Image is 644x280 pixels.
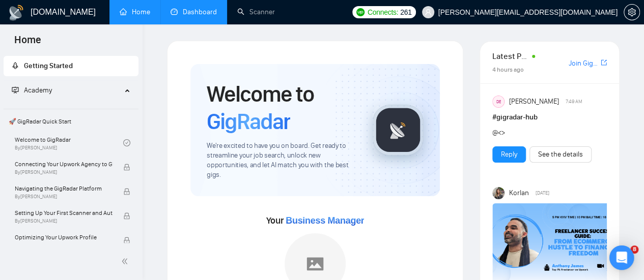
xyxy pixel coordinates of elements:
[15,183,113,194] span: Navigating the GigRadar Platform
[492,66,524,73] span: 4 hours ago
[492,112,607,123] h1: # gigradar-hub
[492,50,529,63] span: Latest Posts from the GigRadar Community
[15,169,113,175] span: By [PERSON_NAME]
[569,58,599,69] a: Join GigRadar Slack Community
[15,242,113,248] span: By [PERSON_NAME]
[266,215,365,226] span: Your
[123,164,130,171] span: lock
[356,8,365,16] img: upwork-logo.png
[5,111,137,132] span: 🚀 GigRadar Quick Start
[492,187,505,199] img: Korlan
[8,5,24,21] img: logo
[4,56,138,76] li: Getting Started
[12,86,19,94] span: fund-projection-screen
[15,218,113,224] span: By [PERSON_NAME]
[509,188,529,199] span: Korlan
[15,232,113,242] span: Optimizing Your Upwork Profile
[624,8,639,16] span: setting
[538,149,583,160] a: See the details
[601,58,607,67] span: export
[400,7,411,18] span: 261
[529,146,592,163] button: See the details
[535,189,549,198] span: [DATE]
[493,96,504,107] div: DE
[624,8,640,16] a: setting
[207,80,356,135] h1: Welcome to
[121,256,131,266] span: double-left
[630,245,638,254] span: 8
[601,58,607,68] a: export
[609,245,634,270] div: Open Intercom Messenger
[15,132,123,154] a: Welcome to GigRadarBy[PERSON_NAME]
[12,86,52,95] span: Academy
[24,86,52,95] span: Academy
[286,215,364,226] span: Business Manager
[123,139,130,146] span: check-circle
[368,7,398,18] span: Connects:
[373,105,424,155] img: gigradar-logo.png
[207,108,290,135] span: GigRadar
[123,212,130,220] span: lock
[123,188,130,195] span: lock
[15,208,113,218] span: Setting Up Your First Scanner and Auto-Bidder
[15,159,113,169] span: Connecting Your Upwork Agency to GigRadar
[120,8,150,16] a: homeHome
[171,8,217,16] a: dashboardDashboard
[123,237,130,244] span: lock
[425,9,432,16] span: user
[509,96,559,107] span: [PERSON_NAME]
[6,33,49,54] span: Home
[624,4,640,20] button: setting
[492,127,584,138] div: @<>
[237,8,275,16] a: searchScanner
[12,62,19,69] span: rocket
[207,141,356,180] span: We're excited to have you on board. Get ready to streamline your job search, unlock new opportuni...
[565,97,582,106] span: 7:49 AM
[501,149,517,160] a: Reply
[492,146,526,163] button: Reply
[24,61,73,70] span: Getting Started
[15,194,113,200] span: By [PERSON_NAME]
